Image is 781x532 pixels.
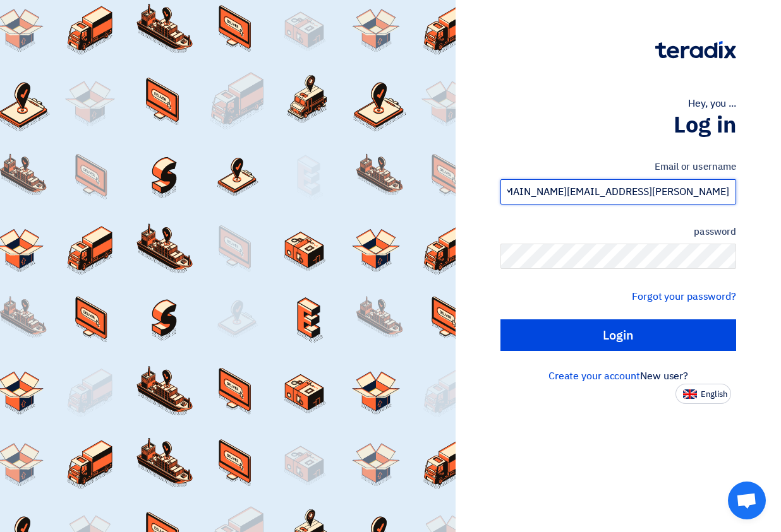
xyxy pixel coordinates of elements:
[500,319,736,351] input: Login
[728,482,766,519] a: Open chat
[632,289,736,304] a: Forgot your password?
[500,179,736,204] input: Enter your work email or username...
[655,160,736,174] font: Email or username
[640,369,688,384] font: New user?
[674,108,736,142] font: Log in
[655,41,736,59] img: Teradix logo
[675,384,731,404] button: English
[548,369,640,384] a: Create your account
[701,388,727,400] font: English
[688,96,736,111] font: Hey, you ...
[694,225,736,239] font: password
[683,389,697,399] img: en-US.png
